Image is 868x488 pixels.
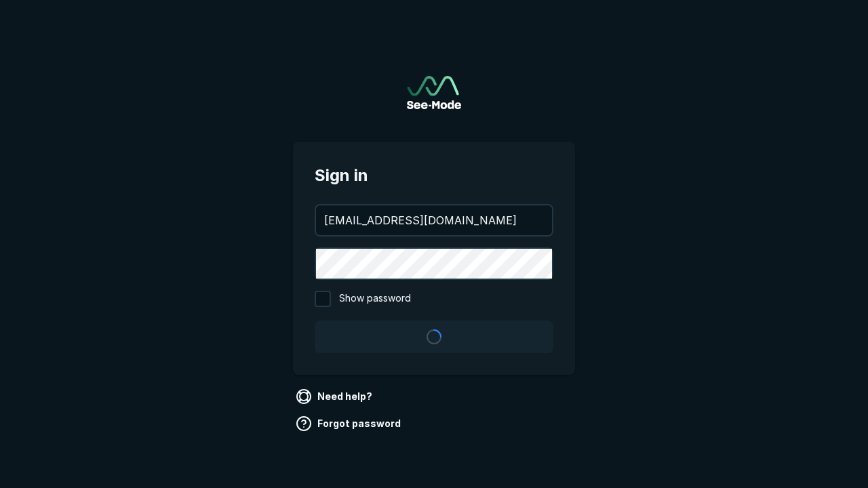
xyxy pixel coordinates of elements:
span: Show password [339,291,411,307]
input: your@email.com [316,205,552,235]
a: Forgot password [293,413,406,434]
a: Go to sign in [407,76,461,109]
img: See-Mode Logo [407,76,461,109]
span: Sign in [315,163,553,188]
a: Need help? [293,386,378,407]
